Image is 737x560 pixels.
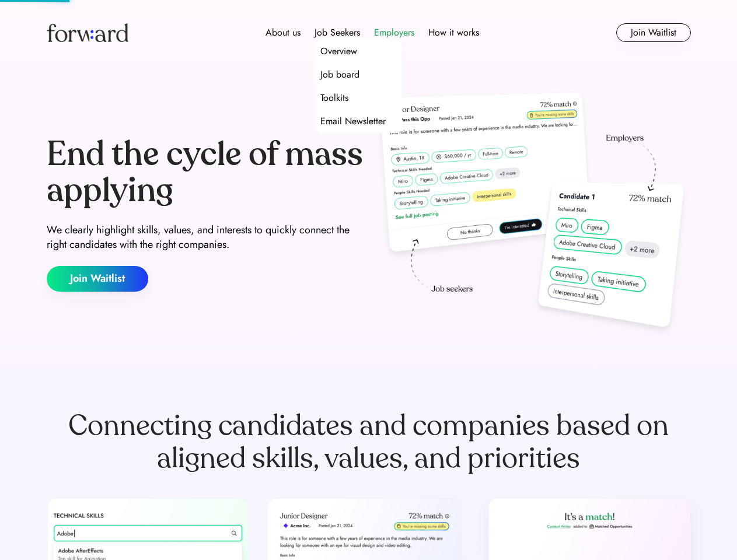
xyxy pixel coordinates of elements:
[47,409,691,475] div: Connecting candidates and companies based on aligned skills, values, and priorities
[47,136,364,208] div: End the cycle of mass applying
[428,26,479,40] div: How it works
[315,26,360,40] div: Job Seekers
[616,23,691,42] button: Join Waitlist
[266,26,301,40] div: About us
[373,89,691,339] img: hero-image.png
[47,23,128,42] img: Forward logo
[320,114,386,128] div: Email Newsletter
[47,266,148,292] button: Join Waitlist
[320,91,348,105] div: Toolkits
[374,26,414,40] div: Employers
[320,68,359,82] div: Job board
[320,44,357,58] div: Overview
[47,223,364,252] div: We clearly highlight skills, values, and interests to quickly connect the right candidates with t...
